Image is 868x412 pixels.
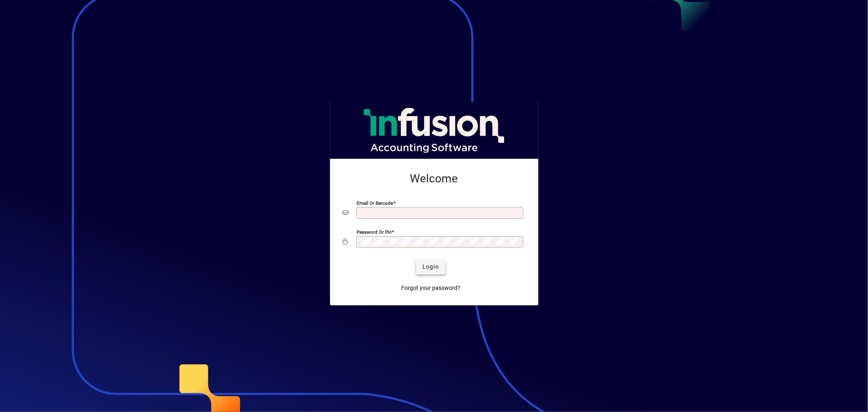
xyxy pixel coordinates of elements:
button: Login [416,260,446,274]
mat-label: Password or Pin [357,229,392,234]
a: Forgot your password? [398,281,464,296]
h2: Welcome [343,172,525,186]
span: Login [422,263,439,271]
mat-label: Email or Barcode [357,200,394,206]
span: Forgot your password? [401,284,460,292]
